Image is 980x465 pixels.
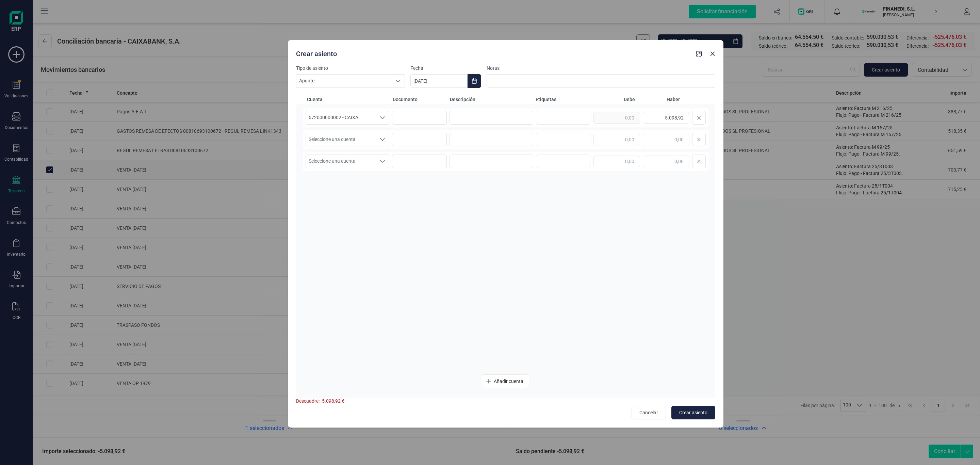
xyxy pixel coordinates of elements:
[643,156,689,167] input: 0,00
[643,134,689,145] input: 0,00
[643,112,689,124] input: 0,00
[593,134,640,145] input: 0,00
[307,96,390,103] span: Cuenta
[376,111,389,124] div: Seleccione una cuenta
[296,398,344,404] span: Descuadre: -5.098,92 €
[482,374,529,388] button: Añadir cuenta
[679,409,707,416] span: Crear asiento
[593,96,635,103] span: Debe
[632,406,666,419] button: Cancelar
[450,96,533,103] span: Descripción
[593,112,640,124] input: 0,00
[376,155,389,168] div: Seleccione una cuenta
[410,65,481,71] label: Fecha
[468,74,481,88] button: Choose Date
[306,111,376,124] span: 572000000002 - CAIXA
[293,46,693,59] div: Crear asiento
[593,156,640,167] input: 0,00
[639,409,658,416] span: Cancelar
[638,96,680,103] span: Haber
[671,406,715,419] button: Crear asiento
[494,378,523,385] span: Añadir cuenta
[393,96,447,103] span: Documento
[296,75,392,87] span: Apunte
[487,65,715,71] label: Notas
[306,133,376,146] span: Seleccione una cuenta
[536,96,590,103] span: Etiquetas
[306,155,376,168] span: Seleccione una cuenta
[376,133,389,146] div: Seleccione una cuenta
[707,48,718,59] button: Close
[296,65,405,71] label: Tipo de asiento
